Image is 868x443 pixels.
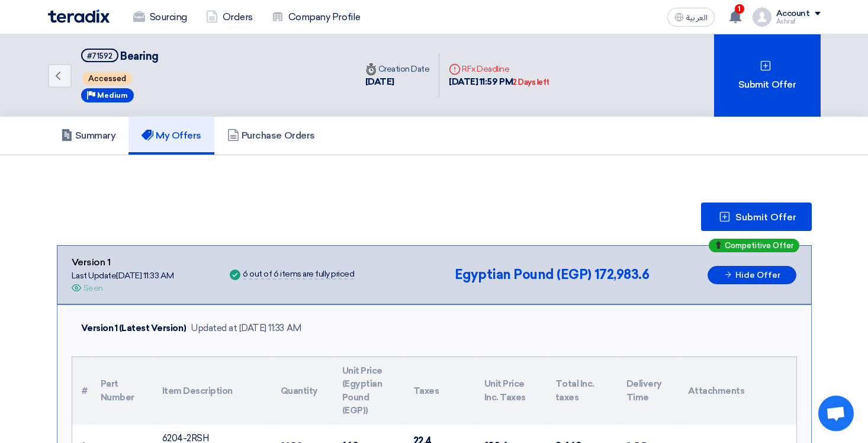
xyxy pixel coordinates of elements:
[725,242,793,249] span: Competitive Offer
[72,269,174,282] div: Last Update [DATE] 11:33 AM
[667,8,715,27] button: العربية
[262,4,370,30] a: Company Profile
[153,357,271,425] th: Item Description
[87,52,112,60] div: #71592
[449,63,549,75] div: RFx Deadline
[617,357,679,425] th: Delivery Time
[546,357,617,425] th: Total Inc. taxes
[81,49,159,63] h5: Bearing
[714,34,821,117] div: Submit Offer
[776,18,821,25] div: Ashraf
[91,357,153,425] th: Part Number
[81,322,187,335] div: Version 1 (Latest Version)
[594,267,650,283] span: 172,983.6
[243,270,354,280] div: 6 out of 6 items are fully priced
[333,357,404,425] th: Unit Price (Egyptian Pound (EGP))
[227,130,315,142] h5: Purchase Orders
[475,357,546,425] th: Unit Price Inc. Taxes
[735,213,796,222] span: Submit Offer
[197,4,262,30] a: Orders
[82,72,132,85] span: Accessed
[142,130,201,142] h5: My Offers
[735,4,744,14] span: 1
[708,266,796,284] button: Hide Offer
[776,9,810,19] div: Account
[679,357,796,425] th: Attachments
[686,14,708,22] span: العربية
[365,63,430,75] div: Creation Date
[365,75,430,89] div: [DATE]
[120,50,159,63] span: Bearing
[191,322,301,335] div: Updated at [DATE] 11:33 AM
[753,8,771,27] img: profile_test.png
[455,267,591,283] span: Egyptian Pound (EGP)
[818,396,854,431] div: Open chat
[128,117,214,155] a: My Offers
[449,75,549,89] div: [DATE] 11:59 PM
[97,91,128,99] span: Medium
[271,357,333,425] th: Quantity
[124,4,197,30] a: Sourcing
[48,9,110,23] img: Teradix logo
[83,282,103,294] div: Seen
[61,130,116,142] h5: Summary
[72,357,91,425] th: #
[701,203,812,231] button: Submit Offer
[72,255,174,269] div: Version 1
[214,117,328,155] a: Purchase Orders
[48,117,129,155] a: Summary
[513,76,549,88] div: 2 Days left
[404,357,475,425] th: Taxes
